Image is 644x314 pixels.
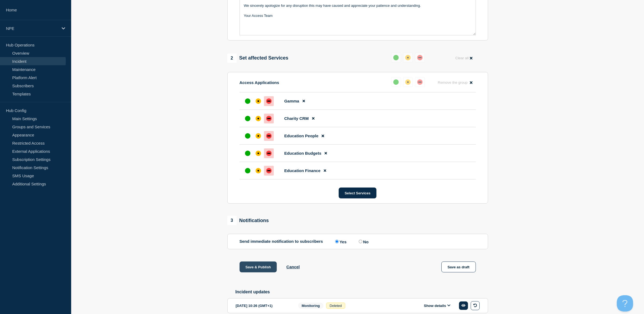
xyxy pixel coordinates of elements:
[284,133,319,138] span: Education People
[227,54,288,63] div: Set affected Services
[334,239,347,244] label: Yes
[256,168,261,173] div: affected
[284,168,321,173] span: Education Finance
[240,262,277,272] button: Save & Publish
[422,303,452,308] button: Show details
[357,239,369,244] label: No
[298,303,323,309] span: Monitoring
[235,290,488,294] h2: Incident updates
[245,151,250,156] div: up
[245,168,250,173] div: up
[256,133,261,139] div: affected
[245,116,250,121] div: up
[417,55,423,60] div: down
[286,265,300,269] button: Cancel
[405,55,411,60] div: affected
[240,239,476,244] div: Send immediate notification to subscribers
[266,168,272,173] div: down
[266,133,272,139] div: down
[240,80,279,85] p: Access Applications
[438,80,468,85] span: Remove the group
[391,77,401,87] button: up
[6,26,58,31] p: NPE
[441,262,476,272] button: Save as draft
[326,303,345,309] div: Deleted
[452,53,476,63] button: Clear all
[339,188,376,198] button: Select Services
[284,151,322,156] span: Education Budgets
[391,53,401,63] button: up
[403,53,413,63] button: affected
[245,98,250,104] div: up
[266,116,272,121] div: down
[256,98,261,104] div: affected
[236,301,290,310] div: [DATE] 10:26 (GMT+1)
[415,77,425,87] button: down
[405,79,411,85] div: affected
[227,54,237,63] span: 2
[227,216,269,225] div: Notifications
[266,98,272,104] div: down
[284,116,309,121] span: Charity CRM
[359,240,362,243] input: No
[393,79,399,85] div: up
[417,79,423,85] div: down
[284,99,299,103] span: Gamma
[227,216,237,225] span: 3
[256,116,261,121] div: affected
[266,151,272,156] div: down
[415,53,425,63] button: down
[403,77,413,87] button: affected
[335,240,339,243] input: Yes
[245,133,250,139] div: up
[244,13,472,18] p: Your Access Team
[256,151,261,156] div: affected
[435,77,476,88] button: Remove the group
[244,3,472,8] p: We sincerely apologize for any disruption this may have caused and appreciate your patience and u...
[393,55,399,60] div: up
[617,295,633,312] iframe: Help Scout Beacon - Open
[240,239,323,244] p: Send immediate notification to subscribers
